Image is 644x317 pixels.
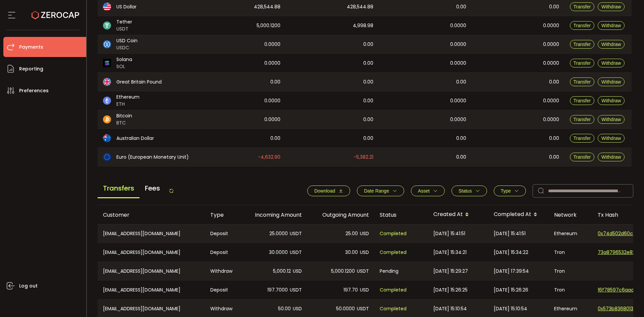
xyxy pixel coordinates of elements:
[267,286,288,294] span: 197.7000
[116,3,137,10] span: US Dollar
[353,22,373,30] span: 4,998.98
[601,4,621,9] span: Withdraw
[598,153,625,161] button: Withdraw
[116,94,140,101] span: Ethereum
[19,64,43,74] span: Reporting
[360,230,369,237] span: USD
[290,249,302,256] span: USDT
[494,286,528,294] span: [DATE] 15:26:26
[103,115,111,123] img: btc_portfolio.svg
[357,186,404,196] button: Date Range
[360,286,369,294] span: USD
[598,21,625,30] button: Withdraw
[433,305,467,313] span: [DATE] 15:10:54
[598,115,625,124] button: Withdraw
[543,59,559,67] span: 0.0000
[574,23,591,28] span: Transfer
[116,119,132,126] span: BTC
[601,154,621,160] span: Withdraw
[574,42,591,47] span: Transfer
[380,230,407,237] span: Completed
[598,77,625,86] button: Withdraw
[428,209,488,220] div: Created At
[570,134,595,143] button: Transfer
[418,188,430,194] span: Asset
[574,4,591,9] span: Transfer
[494,305,527,313] span: [DATE] 15:10:54
[363,116,373,123] span: 0.00
[543,41,559,48] span: 0.0000
[433,230,465,237] span: [DATE] 15:41:51
[269,230,288,237] span: 25.0000
[598,134,625,143] button: Withdraw
[574,60,591,66] span: Transfer
[116,56,132,63] span: Solana
[116,44,138,51] span: USDC
[459,188,472,194] span: Status
[336,305,355,313] span: 50.0000
[601,60,621,66] span: Withdraw
[574,136,591,141] span: Transfer
[116,101,140,108] span: ETH
[601,42,621,47] span: Withdraw
[270,135,280,142] span: 0.00
[270,78,280,86] span: 0.00
[354,153,373,161] span: -5,382.21
[574,154,591,160] span: Transfer
[307,186,350,196] button: Download
[363,41,373,48] span: 0.00
[598,59,625,67] button: Withdraw
[494,267,529,275] span: [DATE] 17:39:54
[501,188,511,194] span: Type
[374,211,428,219] div: Status
[451,186,487,196] button: Status
[98,243,205,262] div: [EMAIL_ADDRESS][DOMAIN_NAME]
[363,78,373,86] span: 0.00
[494,249,528,256] span: [DATE] 15:34:22
[549,243,592,262] div: Tron
[331,267,355,275] span: 5,000.1200
[570,21,595,30] button: Transfer
[116,154,189,161] span: Euro (European Monetary Unit)
[290,286,302,294] span: USDT
[103,40,111,48] img: usdc_portfolio.svg
[347,3,373,11] span: 428,544.88
[19,42,43,52] span: Payments
[363,97,373,105] span: 0.00
[363,59,373,67] span: 0.00
[570,115,595,124] button: Transfer
[450,116,466,123] span: 0.0000
[601,117,621,122] span: Withdraw
[116,18,132,25] span: Tether
[103,78,111,86] img: gbp_portfolio.svg
[343,286,358,294] span: 197.70
[456,135,466,142] span: 0.00
[549,3,559,11] span: 0.00
[380,305,407,313] span: Completed
[205,262,240,280] div: Withdraw
[98,179,140,198] span: Transfers
[264,97,280,105] span: 0.0000
[598,96,625,105] button: Withdraw
[103,134,111,142] img: aud_portfolio.svg
[103,59,111,67] img: sol_portfolio.png
[543,97,559,105] span: 0.0000
[19,86,49,96] span: Preferences
[380,249,407,256] span: Completed
[364,188,389,194] span: Date Range
[116,112,132,119] span: Bitcoin
[601,136,621,141] span: Withdraw
[116,25,132,33] span: USDT
[205,280,240,299] div: Deposit
[98,211,205,219] div: Customer
[549,280,592,299] div: Tron
[456,3,466,11] span: 0.00
[19,281,38,291] span: Log out
[273,267,291,275] span: 5,000.12
[570,96,595,105] button: Transfer
[205,211,240,219] div: Type
[456,153,466,161] span: 0.00
[360,249,369,256] span: USD
[103,153,111,161] img: eur_portfolio.svg
[116,78,162,86] span: Great Britain Pound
